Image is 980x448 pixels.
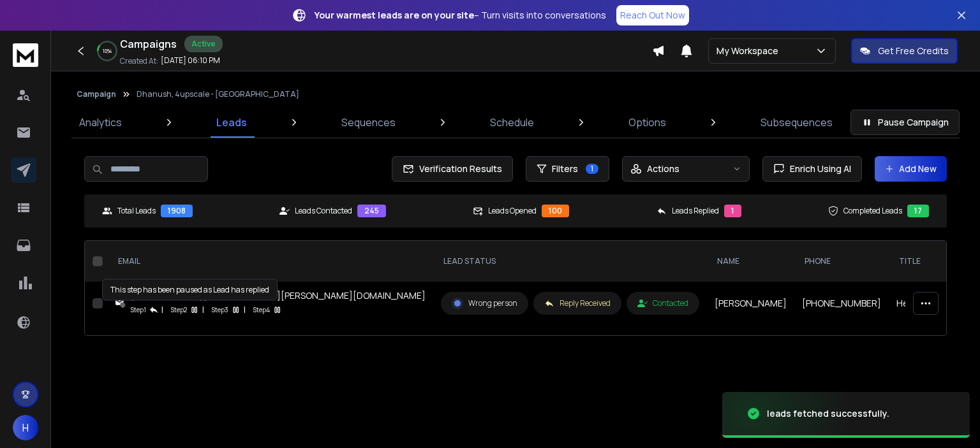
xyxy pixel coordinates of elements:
a: Subsequences [753,107,840,138]
p: Step 3 [212,303,228,316]
button: Verification Results [392,156,513,182]
div: This step has been paused as Lead has replied [102,279,278,301]
span: 1 [586,164,598,174]
div: Contacted [637,298,688,308]
p: Completed Leads [843,206,902,216]
th: LEAD STATUS [433,241,707,282]
td: [PHONE_NUMBER] [794,282,889,325]
button: Get Free Credits [851,38,958,64]
span: Enrich Using AI [785,163,851,175]
p: My Workspace [716,45,783,57]
div: Reply Received [544,298,611,308]
p: Leads Opened [488,206,537,216]
p: Reach Out Now [620,9,685,22]
div: 1 [724,205,741,217]
p: Options [628,115,666,130]
div: Active [184,36,223,52]
button: Enrich Using AI [762,156,862,182]
p: Actions [647,163,679,175]
p: | [244,303,246,316]
span: Verification Results [414,163,502,175]
a: Analytics [71,107,130,138]
div: Wrong person [452,298,517,309]
p: | [202,303,204,316]
p: Total Leads [117,206,156,216]
p: Analytics [79,115,122,130]
a: Schedule [482,107,542,138]
button: Filters1 [526,156,609,182]
a: Options [621,107,674,138]
div: leads fetched successfully. [767,407,889,420]
button: Pause Campaign [850,110,960,135]
td: [PERSON_NAME] [707,282,794,325]
p: Leads [216,115,247,130]
th: NAME [707,241,794,282]
a: Leads [209,107,255,138]
p: Step 1 [131,303,146,316]
p: Get Free Credits [878,45,949,57]
p: Leads Replied [672,206,719,216]
a: Sequences [334,107,403,138]
p: Subsequences [761,115,833,130]
div: 100 [542,205,569,217]
p: Sequences [341,115,396,130]
p: [DATE] 06:10 PM [161,55,220,66]
p: Step 4 [253,303,270,316]
button: Add New [875,156,947,182]
img: logo [13,43,38,67]
p: 10 % [103,47,112,55]
p: – Turn visits into conversations [315,9,606,22]
th: Phone [794,241,889,282]
div: 1908 [161,205,193,217]
p: Created At: [120,56,158,66]
h1: Campaigns [120,36,177,52]
button: H [13,415,38,440]
strong: Your warmest leads are on your site [315,9,474,21]
p: Schedule [490,115,534,130]
div: [PERSON_NAME][EMAIL_ADDRESS][PERSON_NAME][DOMAIN_NAME] [131,289,426,302]
a: Reach Out Now [616,5,689,25]
div: 17 [907,205,929,217]
th: EMAIL [108,241,433,282]
p: | [161,303,163,316]
div: 245 [357,205,386,217]
p: Dhanush, 4upscale - [GEOGRAPHIC_DATA] [137,89,299,99]
p: Leads Contacted [295,206,352,216]
span: Filters [552,163,578,175]
button: Campaign [77,89,116,99]
p: Step 2 [171,303,187,316]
